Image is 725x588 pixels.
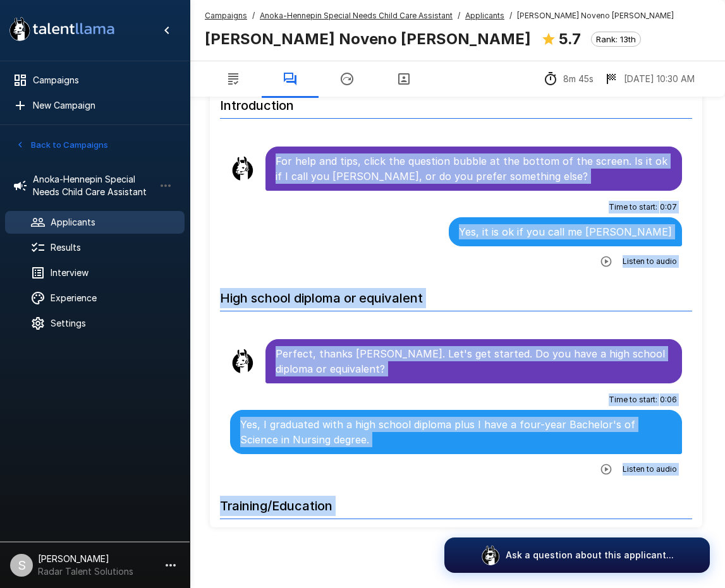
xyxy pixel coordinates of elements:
[459,224,672,239] p: Yes, it is ok if you call me [PERSON_NAME]
[205,30,531,48] b: [PERSON_NAME] Noveno [PERSON_NAME]
[480,545,501,565] img: logo_glasses@2x.png
[506,549,674,561] p: Ask a question about this applicant...
[465,11,504,20] u: Applicants
[458,9,460,22] span: /
[660,393,677,406] span: 0 : 06
[230,349,255,374] img: llama_clean.png
[623,255,677,268] span: Listen to audio
[517,9,674,22] span: [PERSON_NAME] Noveno [PERSON_NAME]
[604,71,695,87] div: The date and time when the interview was completed
[220,278,692,311] h6: High school diploma or equivalent
[592,34,640,44] span: Rank: 13th
[509,9,512,22] span: /
[624,73,695,85] p: [DATE] 10:30 AM
[230,156,255,181] img: llama_clean.png
[276,153,672,184] p: For help and tips, click the question bubble at the bottom of the screen. Is it ok if I call you ...
[220,85,692,119] h6: Introduction
[623,463,677,476] span: Listen to audio
[563,73,594,85] p: 8m 45s
[559,30,581,48] b: 5.7
[444,537,710,573] button: Ask a question about this applicant...
[252,9,255,22] span: /
[543,71,594,87] div: The time between starting and completing the interview
[205,11,247,20] u: Campaigns
[276,346,672,376] p: Perfect, thanks [PERSON_NAME]. Let's get started. Do you have a high school diploma or equivalent?
[240,417,672,447] p: Yes, I graduated with a high school diploma plus I have a four-year Bachelor's of Science in Nurs...
[660,201,677,213] span: 0 : 07
[609,201,657,213] span: Time to start :
[609,393,657,406] span: Time to start :
[260,11,453,20] u: Anoka-Hennepin Special Needs Child Care Assistant
[220,486,692,519] h6: Training/Education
